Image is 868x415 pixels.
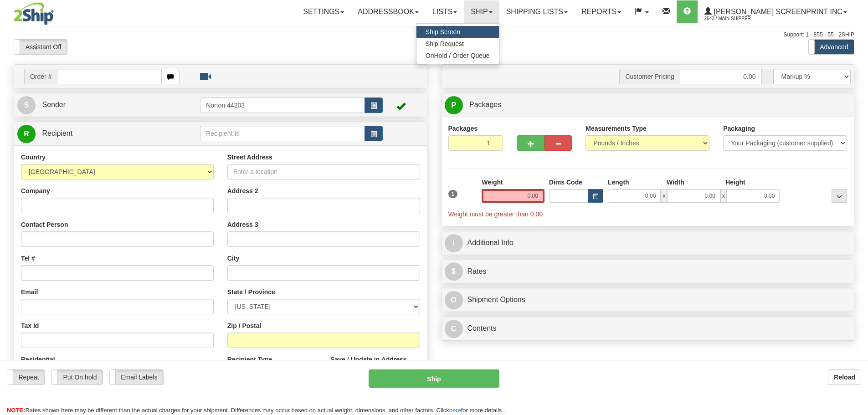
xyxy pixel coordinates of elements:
[21,287,38,297] label: Email
[426,52,490,59] span: OnHold / Order Queue
[42,101,66,108] span: Sender
[21,153,46,162] label: Country
[464,0,499,23] a: Ship
[586,124,647,133] label: Measurements Type
[445,96,851,114] a: P Packages
[445,234,851,252] a: IAdditional Info
[725,178,745,187] label: Height
[720,189,727,203] span: x
[445,291,851,309] a: OShipment Options
[449,407,461,414] a: here
[296,0,351,23] a: Settings
[549,178,582,187] label: Dims Code
[227,254,239,263] label: City
[416,50,499,61] a: OnHold / Order Queue
[17,96,200,114] a: S Sender
[832,189,847,203] div: ...
[110,370,163,384] label: Email Labels
[21,321,39,330] label: Tax Id
[227,355,272,364] label: Recipient Type
[42,129,72,137] span: Recipient
[24,69,57,84] span: Order #
[351,0,426,23] a: Addressbook
[834,374,855,381] b: Reload
[448,190,458,198] span: 1
[14,31,854,39] div: Support: 1 - 855 - 55 - 2SHIP
[21,355,55,364] label: Residential
[17,96,36,114] span: S
[17,124,180,143] a: R Recipient
[227,164,420,179] input: Enter a location
[828,369,861,385] button: Reload
[667,178,684,187] label: Width
[52,370,103,384] label: Put On hold
[445,291,463,309] span: O
[482,178,503,187] label: Weight
[416,26,499,38] a: Ship Screen
[698,0,854,23] a: [PERSON_NAME] Screenprint Inc 2642 / Main Shipper
[426,28,460,36] span: Ship Screen
[704,14,773,23] span: 2642 / Main Shipper
[619,69,679,84] span: Customer Pricing
[21,254,35,263] label: Tel #
[608,178,629,187] label: Length
[499,0,575,23] a: Shipping lists
[7,407,25,414] span: NOTE:
[200,97,365,113] input: Sender Id
[369,369,499,388] button: Ship
[445,262,463,281] span: $
[847,161,867,254] iframe: chat widget
[14,40,67,54] label: Assistant Off
[17,125,36,143] span: R
[426,0,464,23] a: Lists
[448,124,478,133] label: Packages
[227,287,275,297] label: State / Province
[445,234,463,252] span: I
[227,321,262,330] label: Zip / Postal
[469,101,501,108] span: Packages
[809,40,854,54] label: Advanced
[227,220,258,229] label: Address 3
[575,0,628,23] a: Reports
[21,186,50,195] label: Company
[445,96,463,114] span: P
[21,220,68,229] label: Contact Person
[445,262,851,281] a: $Rates
[661,189,667,203] span: x
[445,319,851,338] a: CContents
[7,370,45,384] label: Repeat
[416,38,499,50] a: Ship Request
[330,355,420,373] label: Save / Update in Address Book
[712,8,842,15] span: [PERSON_NAME] Screenprint Inc
[723,124,755,133] label: Packaging
[227,186,258,195] label: Address 2
[200,126,365,141] input: Recipient Id
[445,320,463,338] span: C
[227,153,272,162] label: Street Address
[14,2,54,25] img: logo2642.jpg
[426,40,464,47] span: Ship Request
[448,210,543,218] span: Weight must be greater than 0.00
